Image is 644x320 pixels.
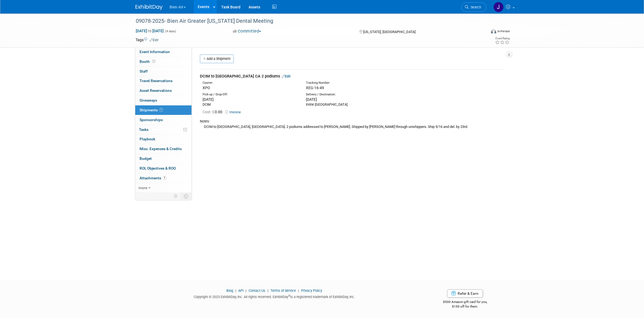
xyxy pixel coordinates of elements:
div: DCIM to [GEOGRAPHIC_DATA] CA 2 podiums [200,73,505,79]
span: [DATE] [DATE] [136,28,164,33]
img: Format-Inperson.png [491,29,496,33]
div: $150 off for them. [421,304,509,309]
span: 1 [163,176,167,180]
span: 1 [159,108,163,112]
a: Blog [226,289,233,293]
a: Travel Reservations [135,76,191,86]
span: Budget [140,156,152,161]
a: Contact Us [249,289,265,293]
span: to [147,29,152,33]
div: Event Rating [495,37,510,40]
span: 0.00 [203,110,224,114]
span: Sponsorships [140,118,163,122]
div: [DATE] [306,97,401,102]
span: Booth [140,59,156,64]
a: Search [461,2,486,12]
a: Add a Shipment [200,54,234,63]
a: Staff [135,67,191,76]
a: Shipments1 [135,105,191,115]
img: ExhibitDay [136,5,163,10]
span: Travel Reservations [140,79,173,83]
span: ROI, Objectives & ROO [140,166,176,170]
img: Justin Newborn [493,2,504,12]
span: Event Information [140,50,170,54]
span: Misc. Expenses & Credits [140,147,182,151]
a: Playbook [135,134,191,144]
span: Tasks [139,127,148,132]
div: DCIM to [GEOGRAPHIC_DATA], [GEOGRAPHIC_DATA]. 2 podiums addressed to [PERSON_NAME]. Shipped by [P... [200,124,505,130]
span: | [297,289,300,293]
a: Edit [282,74,290,78]
div: 09078-2025- Bien Air Greater [US_STATE] Dental Meeting [134,16,478,26]
div: DCIM [203,102,298,107]
a: API [238,289,243,293]
a: Privacy Policy [301,289,322,293]
span: Staff [140,69,148,73]
div: [DATE] [203,97,298,102]
a: Misc. Expenses & Credits [135,144,191,154]
div: Copyright © 2025 ExhibitDay, Inc. All rights reserved. ExhibitDay is a registered trademark of Ex... [136,293,414,299]
a: Attachments1 [135,173,191,183]
span: XEG-16-49 [306,86,324,90]
a: Invoice [225,110,243,114]
div: Irvine [GEOGRAPHIC_DATA] [306,102,401,107]
div: XPO [203,85,298,90]
span: Attachments [140,176,167,180]
a: Refer & Earn [447,289,483,298]
a: Tasks [135,125,191,134]
span: (4 days) [165,30,176,33]
td: Toggle Event Tabs [180,193,191,200]
span: Giveaways [140,98,157,102]
span: | [244,289,248,293]
div: In-Person [497,29,510,33]
a: more [135,183,191,193]
td: Tags [136,37,158,43]
sup: ® [288,294,290,297]
div: Notes: [200,119,505,124]
span: Search [469,5,481,9]
span: Asset Reservations [140,88,172,93]
a: ROI, Objectives & ROO [135,164,191,173]
span: Shipments [140,108,163,112]
button: Committed [231,28,263,34]
span: Playbook [140,137,155,141]
a: Asset Reservations [135,86,191,95]
span: | [234,289,237,293]
span: Cost: $ [203,110,215,114]
a: Terms of Service [270,289,296,293]
a: Giveaways [135,96,191,105]
div: Tracking Number: [306,81,427,85]
span: more [138,186,147,190]
a: Budget [135,154,191,163]
div: Delivery / Destination: [306,92,401,97]
a: Sponsorships [135,115,191,125]
span: [US_STATE], [GEOGRAPHIC_DATA] [363,30,415,34]
div: $500 Amazon gift card for you, [421,296,509,309]
a: Edit [150,38,158,42]
td: Personalize Event Tab Strip [171,193,181,200]
span: Booth not reserved yet [151,59,156,63]
span: | [266,289,270,293]
div: Pick-up / Drop-Off: [203,92,298,97]
a: Event Information [135,47,191,57]
div: Event Format [454,28,510,36]
div: Courier: [203,81,298,85]
a: Booth [135,57,191,66]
